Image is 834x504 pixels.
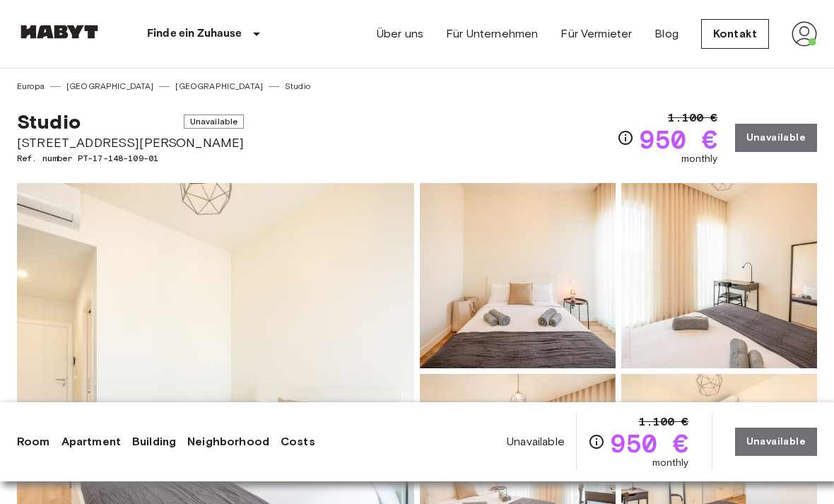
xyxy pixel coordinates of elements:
img: Picture of unit PT-17-148-109-01 [420,183,616,368]
span: 1.100 € [639,414,689,430]
a: [GEOGRAPHIC_DATA] [175,80,263,93]
img: Habyt [17,25,102,39]
span: 950 € [611,430,689,456]
span: Unavailable [507,434,565,450]
a: Neighborhood [187,433,269,450]
svg: Check cost overview for full price breakdown. Please note that discounts apply to new joiners onl... [617,129,634,146]
a: Kontakt [701,19,769,49]
span: [STREET_ADDRESS][PERSON_NAME] [17,134,244,152]
img: avatar [792,21,817,47]
a: Room [17,433,50,450]
a: Für Unternehmen [446,25,538,42]
p: Finde ein Zuhause [147,25,242,42]
span: monthly [652,456,689,470]
a: Blog [654,25,679,42]
span: Ref. number PT-17-148-109-01 [17,152,244,165]
a: Apartment [61,433,121,450]
a: Über uns [377,25,423,42]
span: monthly [681,152,718,166]
a: Europa [17,80,45,93]
a: Costs [281,433,315,450]
a: Für Vermieter [560,25,632,42]
a: [GEOGRAPHIC_DATA] [66,80,154,93]
a: Studio [285,80,310,93]
span: Unavailable [184,115,245,129]
span: 1.100 € [668,110,718,127]
a: Building [132,433,176,450]
span: Studio [17,110,81,134]
span: 950 € [640,127,718,152]
img: Picture of unit PT-17-148-109-01 [621,183,817,368]
svg: Check cost overview for full price breakdown. Please note that discounts apply to new joiners onl... [588,433,605,450]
